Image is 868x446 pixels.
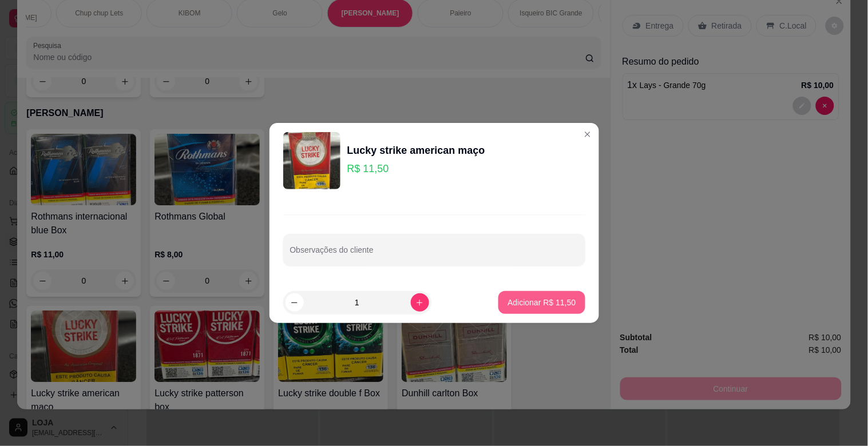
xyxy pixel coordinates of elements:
p: Adicionar R$ 11,50 [508,297,576,308]
input: Observações do cliente [290,249,578,260]
button: increase-product-quantity [411,293,429,312]
div: Lucky strike american maço [347,142,485,158]
button: Adicionar R$ 11,50 [498,291,585,314]
button: decrease-product-quantity [286,293,304,312]
p: R$ 11,50 [347,161,485,177]
img: product-image [283,132,340,189]
button: Close [578,125,597,144]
